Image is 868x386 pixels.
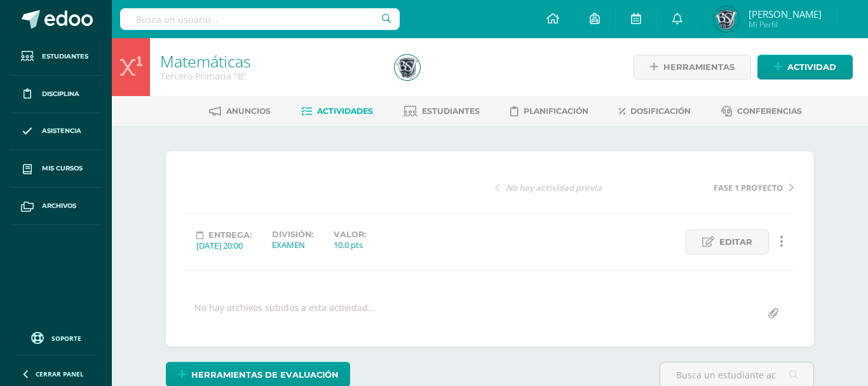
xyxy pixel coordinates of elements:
[42,52,88,62] span: Estudiantes
[301,101,373,121] a: Actividades
[510,101,588,121] a: Planificación
[619,101,691,121] a: Dosificación
[403,101,480,121] a: Estudiantes
[317,106,373,116] span: Actividades
[714,6,739,32] img: 4ad66ca0c65d19b754e3d5d7000ffc1b.png
[209,101,271,121] a: Anuncios
[226,106,271,116] span: Anuncios
[160,50,251,72] a: Matemáticas
[524,106,588,116] span: Planificación
[10,188,102,225] a: Archivos
[36,369,84,378] span: Cerrar panel
[208,230,252,240] span: Entrega:
[160,70,379,82] div: Tercero Primaria 'B'
[334,239,366,251] div: 10.0 pts
[42,89,79,99] span: Disciplina
[757,55,853,79] a: Actividad
[506,182,602,193] span: No hay actividad previa
[721,101,802,121] a: Conferencias
[714,182,783,193] span: FASE 1 PROYECTO
[422,106,480,116] span: Estudiantes
[787,55,836,79] span: Actividad
[334,230,366,239] label: Valor:
[10,113,102,151] a: Asistencia
[10,38,102,76] a: Estudiantes
[160,52,379,70] h1: Matemáticas
[395,55,420,80] img: 4ad66ca0c65d19b754e3d5d7000ffc1b.png
[630,106,691,116] span: Dosificación
[272,230,313,239] label: División:
[15,329,97,346] a: Soporte
[737,106,802,116] span: Conferencias
[272,239,313,251] div: EXAMEN
[196,240,252,251] div: [DATE] 20:00
[749,19,822,30] span: Mi Perfil
[749,8,822,20] span: [PERSON_NAME]
[644,181,794,193] a: FASE 1 PROYECTO
[634,55,751,79] a: Herramientas
[663,55,735,79] span: Herramientas
[42,126,81,136] span: Asistencia
[719,230,752,254] span: Editar
[194,301,376,326] div: No hay archivos subidos a esta actividad...
[10,150,102,188] a: Mis cursos
[120,8,400,30] input: Busca un usuario...
[42,163,83,174] span: Mis cursos
[42,201,76,211] span: Archivos
[10,76,102,113] a: Disciplina
[51,334,81,343] span: Soporte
